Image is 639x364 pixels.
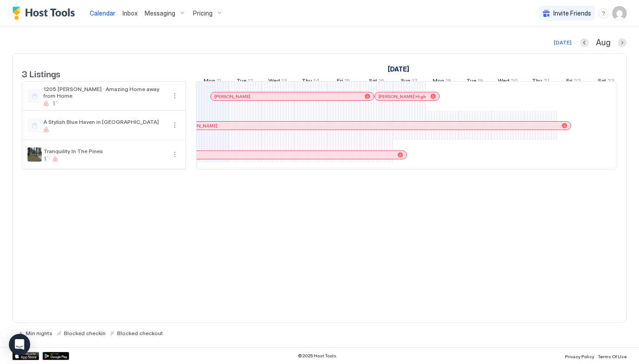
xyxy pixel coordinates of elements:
a: August 19, 2025 [464,75,485,88]
a: August 13, 2025 [266,75,289,88]
span: Thu [532,77,542,87]
a: August 1, 2025 [386,63,411,75]
button: Previous month [580,38,589,47]
div: menu [598,8,609,19]
span: Sun [401,77,410,87]
span: [PERSON_NAME] [214,94,250,99]
a: August 12, 2025 [234,75,256,88]
a: August 21, 2025 [530,75,552,88]
button: More options [170,149,180,160]
span: Calendar [90,9,115,17]
span: Privacy Policy [565,354,594,359]
span: 23 [607,77,615,87]
span: Sat [369,77,377,87]
button: Next month [618,38,627,47]
span: 22 [574,77,581,87]
span: 16 [379,77,384,87]
a: August 15, 2025 [335,75,352,88]
span: 20 [511,77,518,87]
span: [PERSON_NAME] High [379,94,426,99]
span: 15 [344,77,350,87]
span: 13 [281,77,287,87]
span: Fri [566,77,572,87]
span: 1205 [PERSON_NAME] · Amazing Home away from Home [43,86,166,99]
span: [PERSON_NAME] [181,123,217,129]
span: Wed [498,77,509,87]
div: [DATE] [554,39,572,47]
div: menu [170,149,180,160]
span: 17 [412,77,418,87]
div: listing image [28,147,42,162]
button: More options [170,120,180,131]
button: More options [170,91,180,101]
span: Tue [466,77,476,87]
a: Calendar [90,8,115,18]
a: August 17, 2025 [398,75,420,88]
span: 12 [248,77,253,87]
span: 21 [544,77,549,87]
span: Mon [204,77,215,87]
span: Pricing [193,9,213,17]
a: August 14, 2025 [300,75,322,88]
a: Terms Of Use [598,351,627,360]
span: 3 Listings [22,67,60,80]
a: August 22, 2025 [564,75,583,88]
button: [DATE] [552,37,573,48]
span: Invite Friends [553,9,591,17]
span: Thu [302,77,312,87]
span: Sat [598,77,606,87]
span: Fri [337,77,343,87]
span: 11 [217,77,221,87]
span: Aug [596,38,611,48]
span: Tranquility In The Pines [43,148,166,154]
a: August 11, 2025 [201,75,223,88]
a: Host Tools Logo [12,7,79,20]
a: App Store [12,352,39,360]
a: Inbox [122,8,138,18]
span: 14 [313,77,319,87]
a: Google Play Store [43,352,69,360]
div: menu [170,120,180,131]
span: Inbox [122,9,138,17]
a: August 20, 2025 [496,75,520,88]
span: Blocked checkout [117,330,163,336]
span: Min nights [26,330,52,336]
span: Tue [237,77,246,87]
a: August 16, 2025 [367,75,387,88]
span: 18 [446,77,451,87]
span: 19 [477,77,483,87]
span: Messaging [145,9,175,17]
div: User profile [612,6,627,20]
div: menu [170,91,180,101]
span: Terms Of Use [598,354,627,359]
div: Open Intercom Messenger [9,334,30,355]
span: A Stylish Blue Haven in [GEOGRAPHIC_DATA] [43,119,166,125]
span: © 2025 Host Tools [298,353,336,359]
span: Mon [433,77,444,87]
a: August 18, 2025 [430,75,454,88]
span: Wed [268,77,280,87]
a: Privacy Policy [565,351,594,360]
a: August 23, 2025 [596,75,617,88]
span: Blocked checkin [64,330,106,336]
